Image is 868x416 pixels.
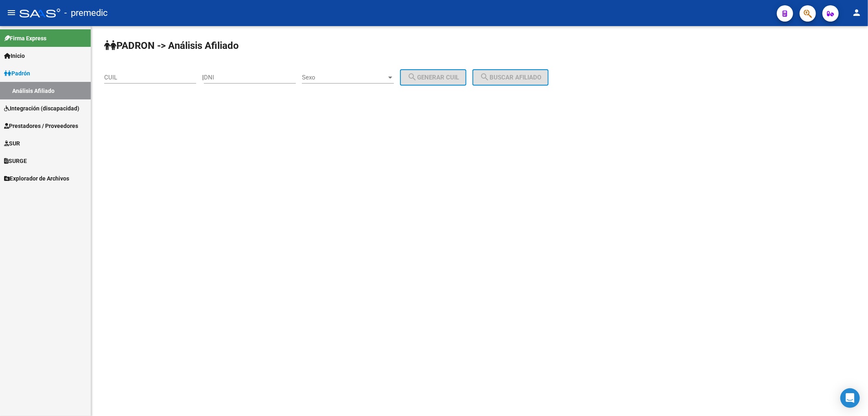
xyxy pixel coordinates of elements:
[472,69,549,86] button: Buscar afiliado
[202,74,472,81] div: |
[4,174,69,183] span: Explorador de Archivos
[4,156,27,165] span: SURGE
[407,74,459,81] span: Generar CUIL
[480,74,541,81] span: Buscar afiliado
[852,8,861,18] mat-icon: person
[4,104,79,113] span: Integración (discapacidad)
[104,40,239,51] strong: PADRON -> Análisis Afiliado
[400,69,466,86] button: Generar CUIL
[302,74,387,81] span: Sexo
[7,8,16,18] mat-icon: menu
[4,34,46,43] span: Firma Express
[840,388,860,408] div: Open Intercom Messenger
[4,69,30,78] span: Padrón
[4,51,25,60] span: Inicio
[4,121,78,130] span: Prestadores / Proveedores
[407,72,417,82] mat-icon: search
[480,72,490,82] mat-icon: search
[4,139,20,148] span: SUR
[64,4,108,22] span: - premedic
